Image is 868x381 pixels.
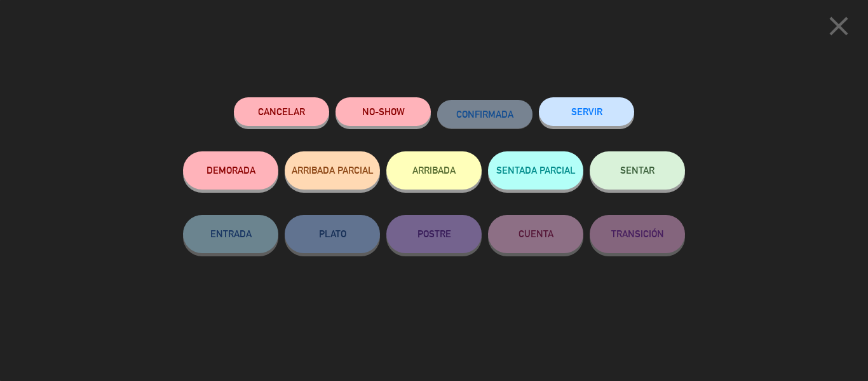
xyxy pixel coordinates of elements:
[488,151,583,190] button: SENTADA PARCIAL
[456,109,513,120] span: CONFIRMADA
[823,10,855,42] i: close
[437,100,532,128] button: CONFIRMADA
[590,151,685,190] button: SENTAR
[183,151,278,190] button: DEMORADA
[285,151,380,190] button: ARRIBADA PARCIAL
[620,165,654,176] span: SENTAR
[183,215,278,253] button: ENTRADA
[292,165,374,176] span: ARRIBADA PARCIAL
[386,151,482,190] button: ARRIBADA
[285,215,380,253] button: PLATO
[819,10,858,47] button: close
[590,215,685,253] button: TRANSICIÓN
[336,97,431,126] button: NO-SHOW
[234,97,329,126] button: Cancelar
[386,215,482,253] button: POSTRE
[488,215,583,253] button: CUENTA
[539,97,634,126] button: SERVIR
